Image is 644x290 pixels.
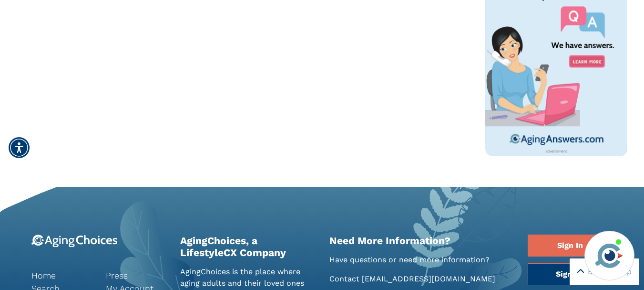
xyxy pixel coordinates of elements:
[528,263,613,285] a: Sign Up
[593,239,625,272] img: avatar
[9,137,30,158] div: Accessibility Menu
[329,235,514,247] h2: Need More Information?
[31,269,92,282] a: Home
[180,235,315,258] h2: AgingChoices, a LifestyleCX Company
[329,254,514,266] p: Have questions or need more information?
[329,273,514,285] p: Contact
[528,235,613,257] a: Sign In
[455,95,634,225] iframe: iframe
[588,266,632,278] span: Back to Top
[31,235,118,247] img: 9-logo.svg
[362,274,495,283] a: [EMAIL_ADDRESS][DOMAIN_NAME]
[106,269,166,282] a: Press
